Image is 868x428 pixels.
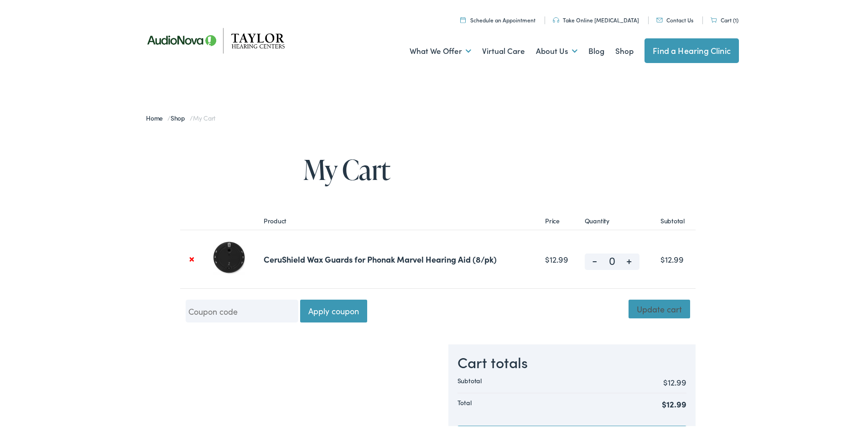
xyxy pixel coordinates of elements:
span: / / [146,111,215,121]
a: Cart (1) [711,14,738,22]
bdi: 12.99 [662,396,686,408]
a: Take Online [MEDICAL_DATA] [553,14,639,22]
th: Price [540,210,579,228]
a: CeruShield Wax Guards for Phonak Marvel Hearing Aid (8/pk) [264,252,497,263]
span: $ [663,375,668,386]
a: What We Offer [410,32,471,66]
a: Find a Hearing Clinic [645,37,739,61]
th: Product [258,210,540,228]
button: Apply coupon [300,298,367,321]
a: Blog [588,32,604,66]
img: utility icon [553,16,559,21]
img: utility icon [656,16,663,21]
a: About Us [536,32,577,66]
th: Total [457,391,538,413]
span: $ [662,396,666,408]
span: My Cart [193,111,215,121]
th: Subtotal [457,370,538,391]
a: Virtual Care [482,32,525,66]
img: utility icon [711,15,717,21]
button: Update cart [629,298,690,316]
img: utility icon [460,15,466,21]
a: Shop [615,32,634,66]
a: Remove CeruShield Wax Guards for Phonak Marvel Hearing Aid (8/pk) from cart [186,251,198,264]
input: Coupon code [186,298,298,321]
th: Quantity [579,210,655,228]
bdi: 12.99 [545,252,568,263]
span: $ [660,252,665,263]
a: Home [146,111,167,121]
span: - [585,252,605,263]
bdi: 12.99 [660,252,684,263]
h2: Cart totals [457,352,686,369]
span: + [619,252,639,263]
a: Contact Us [656,14,693,22]
a: Shop [171,111,190,121]
bdi: 12.99 [663,375,686,386]
th: Subtotal [655,210,696,228]
a: Schedule an Appointment [460,14,535,22]
h1: My Cart [137,153,739,183]
span: $ [545,252,550,263]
